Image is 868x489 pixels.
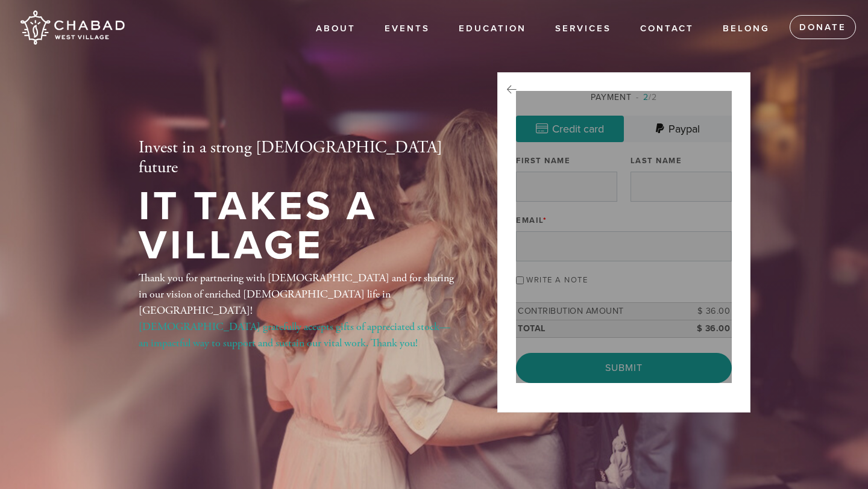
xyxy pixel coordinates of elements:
[450,17,535,40] a: EDUCATION
[18,6,126,49] img: Chabad%20West%20Village.png
[790,15,856,39] a: Donate
[376,17,439,40] a: Events
[139,138,458,178] h2: Invest in a strong [DEMOGRAPHIC_DATA] future
[307,17,365,40] a: About
[139,187,458,265] h1: It Takes a Village
[139,270,458,351] div: Thank you for partnering with [DEMOGRAPHIC_DATA] and for sharing in our vision of enriched [DEMOG...
[631,17,703,40] a: Contact
[714,17,779,40] a: Belong
[139,320,450,350] a: [DEMOGRAPHIC_DATA] gratefully accepts gifts of appreciated stock—an impactful way to support and ...
[546,17,620,40] a: Services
